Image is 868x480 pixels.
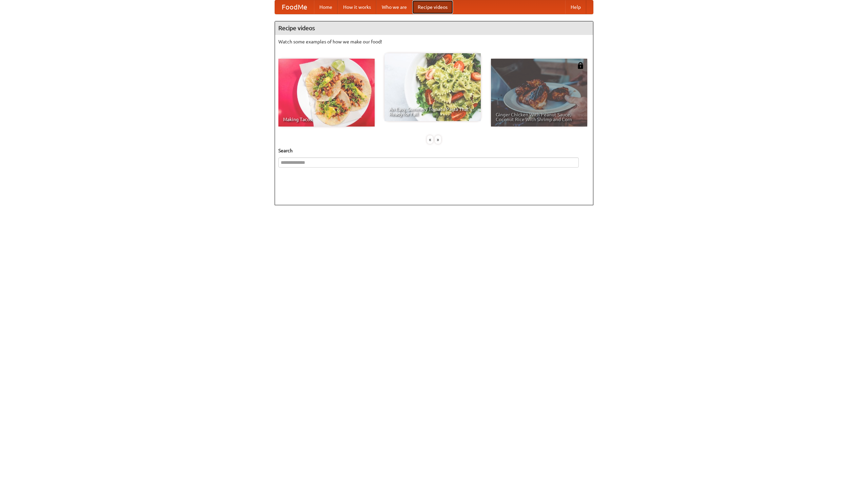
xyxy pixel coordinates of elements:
img: 483408.png [577,62,584,69]
a: Home [314,0,338,14]
a: How it works [338,0,376,14]
h5: Search [278,147,590,154]
a: An Easy, Summery Tomato Pasta That's Ready for Fall [384,53,481,121]
p: Watch some examples of how we make our food! [278,38,590,45]
a: FoodMe [275,0,314,14]
a: Help [565,0,586,14]
div: « [427,135,433,144]
a: Who we are [376,0,412,14]
a: Recipe videos [412,0,453,14]
div: » [435,135,441,144]
span: Making Tacos [283,117,370,122]
span: An Easy, Summery Tomato Pasta That's Ready for Fall [389,107,476,116]
a: Making Tacos [278,59,375,127]
h4: Recipe videos [275,21,593,35]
